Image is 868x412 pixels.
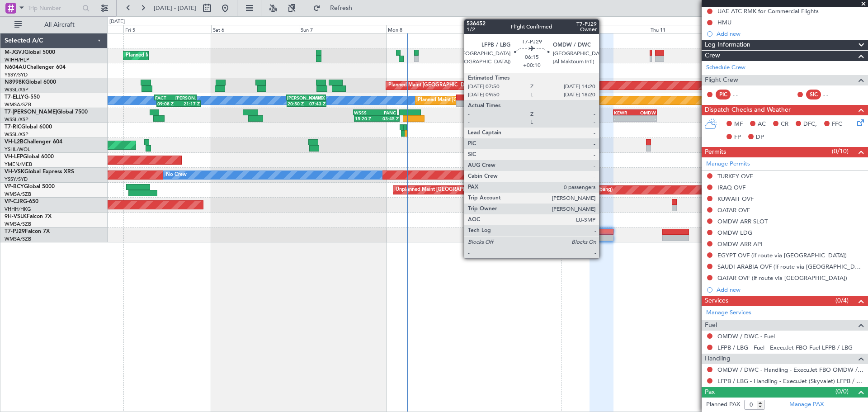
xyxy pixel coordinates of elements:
a: WSSL/XSP [5,131,28,138]
a: T7-PJ29Falcon 7X [5,229,50,234]
a: N8998KGlobal 6000 [5,80,56,85]
div: - [635,116,656,121]
div: SIC [806,90,821,99]
div: [PERSON_NAME] [287,95,306,100]
div: PIC [716,90,731,99]
div: QATAR OVF [717,206,750,214]
div: PANC [375,110,396,115]
a: VHHH/HKG [5,206,31,213]
div: IRAQ OVF [717,184,745,191]
span: CR [781,120,788,129]
a: T7-ELLYG-550 [5,95,40,100]
span: T7-RIC [5,124,21,130]
div: Mon 8 [386,25,474,33]
div: 15:20 Z [355,116,377,121]
a: OMDW / DWC - Fuel [717,332,775,340]
div: Planned Maint [GEOGRAPHIC_DATA] (Seletar) [126,49,232,62]
a: WSSL/XSP [5,86,28,93]
a: WMSA/SZB [5,101,31,108]
div: Add new [717,286,863,294]
div: - - [733,90,753,99]
span: (0/4) [835,296,849,305]
input: Trip Number [28,1,80,15]
div: Planned Maint [GEOGRAPHIC_DATA] ([GEOGRAPHIC_DATA] Intl) [418,94,569,107]
div: Thu 11 [649,25,736,33]
span: Handling [705,354,731,364]
div: HMU [717,19,731,26]
div: OMDW LDG [717,229,752,237]
div: [PERSON_NAME] [175,95,196,100]
span: T7-ELLY [5,95,24,100]
div: Sat 6 [211,25,299,33]
a: OMDW / DWC - Handling - ExecuJet FBO OMDW / DWC [717,366,863,374]
a: YSSY/SYD [5,176,28,183]
div: OMDW [635,110,656,115]
div: No Crew [166,168,187,182]
div: KUWAIT OVF [717,195,754,203]
a: WSSL/XSP [5,116,28,123]
span: Services [705,296,728,306]
div: Sun 7 [299,25,387,33]
a: LFPB / LBG - Fuel - ExecuJet FBO Fuel LFPB / LBG [717,344,853,351]
span: VH-VSK [5,169,24,175]
a: Manage Services [706,308,751,317]
div: SAUDI ARABIA OVF (if route via [GEOGRAPHIC_DATA]) [717,263,863,270]
span: Crew [705,51,720,61]
div: Add new [717,30,863,38]
div: UAE ATC RMK for Commercial Flights [717,7,819,15]
span: Refresh [322,5,360,11]
a: YSSY/SYD [5,71,28,78]
div: Tue 9 [474,25,561,33]
span: DP [756,133,764,142]
a: WMSA/SZB [5,236,31,242]
span: T7-PJ29 [5,229,25,234]
div: 20:50 Z [288,101,307,106]
span: 9H-VSLK [5,214,27,219]
div: FACT [155,95,175,100]
div: Planned Maint [GEOGRAPHIC_DATA] (Seletar) [388,79,495,92]
a: Manage Permits [706,160,750,169]
a: VP-BCYGlobal 5000 [5,184,55,189]
span: AC [758,120,766,129]
span: Permits [705,147,726,157]
span: All Aircraft [24,22,95,28]
span: FFC [832,120,842,129]
span: VP-CJR [5,199,23,204]
div: OMDW ARR API [717,240,763,248]
a: LFPB / LBG - Handling - ExecuJet (Skyvalet) LFPB / LBG [717,377,863,385]
div: TURKEY OVF [717,172,753,180]
span: DFC, [803,120,817,129]
div: Wed 10 [561,25,649,33]
span: VH-L2B [5,139,24,145]
a: T7-RICGlobal 6000 [5,124,52,130]
button: Refresh [309,1,363,15]
a: VP-CJRG-650 [5,199,38,204]
a: YMEN/MEB [5,161,32,168]
span: Pax [705,387,715,398]
span: MF [734,120,743,129]
a: WMSA/SZB [5,191,31,198]
span: Fuel [705,320,717,331]
div: Fri 5 [123,25,211,33]
span: [DATE] - [DATE] [154,4,196,12]
div: 09:08 Z [157,101,179,106]
span: VP-BCY [5,184,24,189]
button: All Aircraft [10,18,98,32]
div: Unplanned Maint [GEOGRAPHIC_DATA] (Sultan [PERSON_NAME] [PERSON_NAME] - Subang) [396,183,613,197]
span: (0/0) [835,387,849,396]
div: QATAR OVF (if route via [GEOGRAPHIC_DATA]) [717,274,847,282]
div: KEWR [614,110,635,115]
span: M-JGVJ [5,50,24,55]
a: WIHH/HLP [5,57,29,63]
span: Flight Crew [705,75,738,85]
div: OMDW ARR SLOT [717,218,768,225]
div: 03:45 Z [377,116,399,121]
a: M-JGVJGlobal 5000 [5,50,55,55]
div: - [614,116,635,121]
a: VH-VSKGlobal Express XRS [5,169,74,175]
div: 07:43 Z [307,101,325,106]
a: 9H-VSLKFalcon 7X [5,214,52,219]
a: Schedule Crew [706,63,745,72]
a: N604AUChallenger 604 [5,65,66,70]
a: T7-[PERSON_NAME]Global 7500 [5,109,88,115]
